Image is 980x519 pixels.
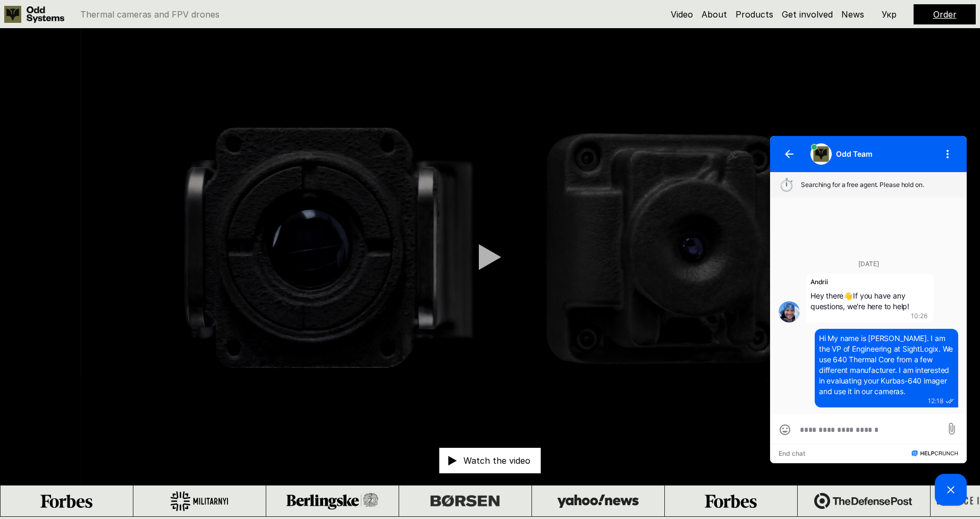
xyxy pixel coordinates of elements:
[702,9,727,20] a: About
[782,9,833,20] a: Get involved
[80,10,219,19] p: Thermal cameras and FPV drones
[463,456,530,465] p: Watch the video
[767,133,969,508] iframe: HelpCrunch
[841,9,864,20] a: News
[933,9,957,20] a: Order
[736,9,773,20] a: Products
[882,10,897,19] p: Укр
[671,9,693,20] a: Video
